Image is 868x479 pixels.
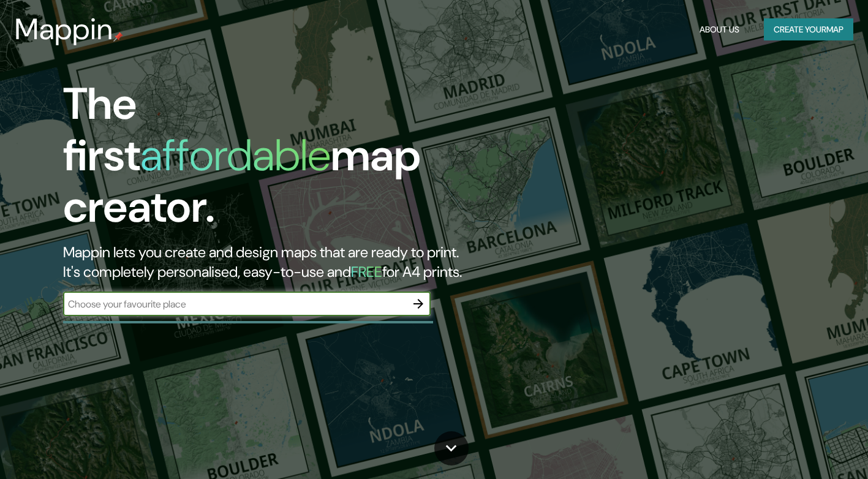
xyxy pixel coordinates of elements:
h3: Mappin [15,12,113,47]
input: Choose your favourite place [63,297,406,311]
button: Create yourmap [764,18,853,41]
h1: affordable [140,127,331,184]
button: About Us [695,18,744,41]
img: mappin-pin [113,32,123,42]
h1: The first map creator. [63,78,497,243]
h5: FREE [351,262,382,281]
h2: Mappin lets you create and design maps that are ready to print. It's completely personalised, eas... [63,243,497,282]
